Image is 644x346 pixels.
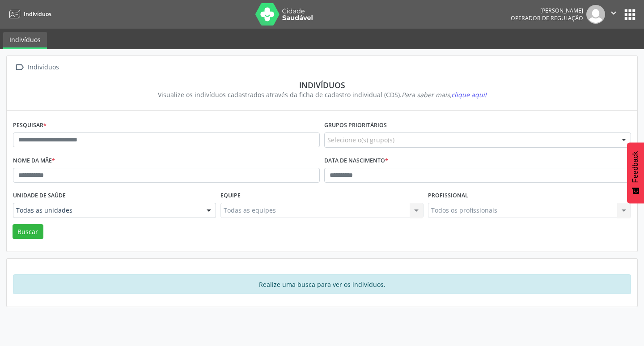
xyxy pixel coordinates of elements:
[13,189,66,203] label: Unidade de saúde
[324,119,387,132] label: Grupos prioritários
[402,90,487,99] i: Para saber mais,
[19,90,625,99] div: Visualize os indivíduos cadastrados através da ficha de cadastro individual (CDS).
[511,7,583,14] div: [PERSON_NAME]
[13,61,26,74] i: 
[220,189,241,203] label: Equipe
[622,7,638,22] button: apps
[3,32,47,49] a: Indivíduos
[13,61,60,74] a:  Indivíduos
[16,206,198,215] span: Todas as unidades
[327,135,394,145] span: Selecione o(s) grupo(s)
[511,14,583,22] span: Operador de regulação
[19,80,625,90] div: Indivíduos
[13,224,43,239] button: Buscar
[451,90,487,99] span: clique aqui!
[13,154,55,168] label: Nome da mãe
[586,5,605,24] img: img
[13,119,47,132] label: Pesquisar
[605,5,622,24] button: 
[6,7,51,21] a: Indivíduos
[13,274,631,294] div: Realize uma busca para ver os indivíduos.
[324,154,388,168] label: Data de nascimento
[631,151,640,183] span: Feedback
[627,142,644,203] button: Feedback - Mostrar pesquisa
[24,10,51,18] span: Indivíduos
[428,189,468,203] label: Profissional
[609,8,619,18] i: 
[26,61,60,74] div: Indivíduos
